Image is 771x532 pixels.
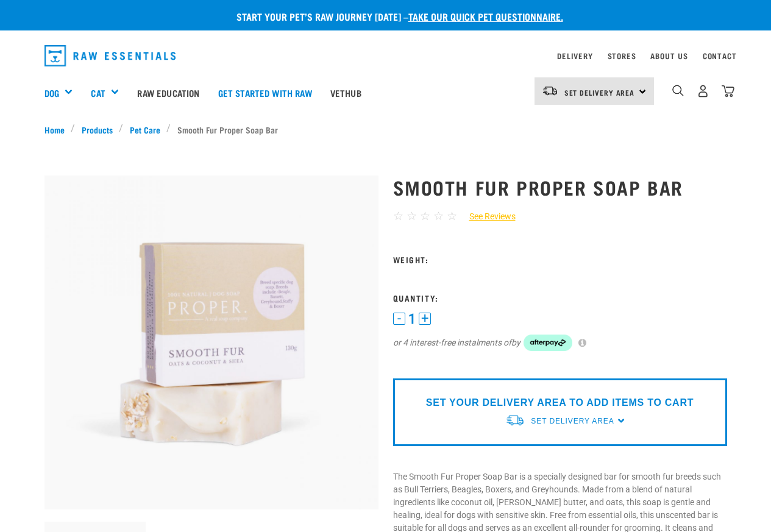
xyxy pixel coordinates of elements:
a: take our quick pet questionnaire. [408,13,563,19]
span: 1 [408,313,416,325]
span: Set Delivery Area [564,90,635,94]
h3: Quantity: [393,293,727,302]
img: Raw Essentials Logo [44,45,176,66]
img: Afterpay [524,335,572,352]
img: Smooth fur soap [44,176,378,509]
span: ☆ [420,209,430,223]
a: About Us [650,54,688,58]
img: home-icon-1@2x.png [672,85,684,96]
a: Raw Education [128,68,208,117]
a: Pet Care [123,123,166,136]
div: or 4 interest-free instalments of by [393,335,727,352]
nav: breadcrumbs [44,123,727,136]
span: ☆ [447,209,457,223]
a: See Reviews [457,210,516,223]
span: ☆ [407,209,417,223]
a: Dog [44,86,59,100]
p: SET YOUR DELIVERY AREA TO ADD ITEMS TO CART [426,395,694,410]
a: Get started with Raw [209,68,321,117]
button: - [393,313,405,325]
img: user.png [697,85,709,98]
button: + [419,313,431,325]
a: Contact [703,54,737,58]
a: Products [75,123,119,136]
a: Home [44,123,71,136]
h1: Smooth Fur Proper Soap Bar [393,176,727,198]
a: Cat [91,86,105,100]
img: van-moving.png [505,414,525,427]
img: van-moving.png [542,85,558,96]
a: Stores [608,54,636,58]
a: Vethub [321,68,371,117]
span: ☆ [393,209,403,223]
h3: Weight: [393,255,727,264]
nav: dropdown navigation [35,40,737,71]
img: home-icon@2x.png [722,85,734,98]
a: Delivery [557,54,592,58]
span: Set Delivery Area [531,417,614,425]
span: ☆ [433,209,444,223]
